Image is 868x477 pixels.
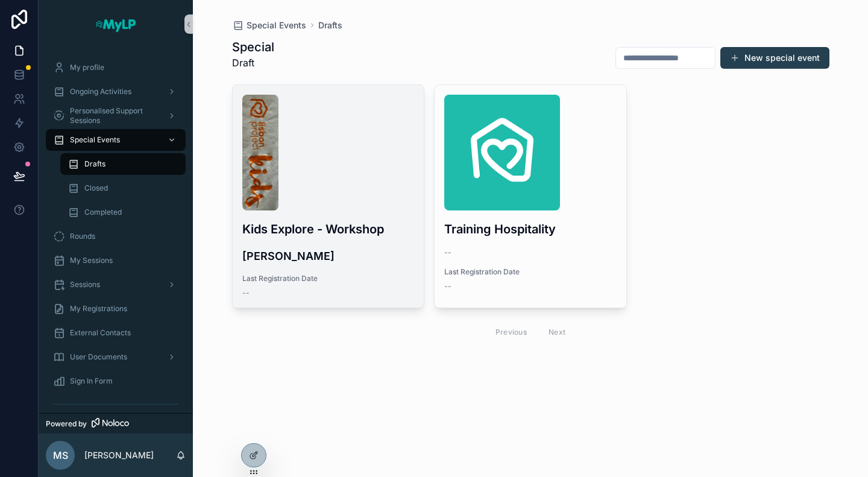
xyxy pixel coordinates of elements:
span: Rounds [70,232,95,241]
span: My Registrations [70,304,127,314]
span: Drafts [84,159,105,169]
a: Special Events [232,19,306,31]
span: My Sessions [70,256,113,265]
a: Ongoing Activities [46,81,186,103]
span: -- [242,288,250,298]
span: Personalised Support Sessions [70,106,158,125]
a: Sign In Form [46,370,186,392]
span: Ongoing Activities [70,87,131,96]
span: -- [444,282,451,291]
a: Drafts [60,153,186,175]
a: LP.pngTraining Hospitality--Last Registration Date-- [434,84,627,308]
a: Sessions [46,274,186,295]
a: Rounds [46,226,186,247]
h3: Training Hospitality [444,220,617,238]
img: LP.png [444,95,560,210]
span: Powered by [46,419,87,429]
p: Draft [232,55,274,70]
span: Closed [84,183,108,193]
a: Drafts [318,19,342,31]
img: camiseta.jpg [242,95,279,210]
span: External Contacts [70,328,131,338]
a: camiseta.jpgKids Explore - Workshop[PERSON_NAME]Last Registration Date-- [232,84,425,308]
a: My Sessions [46,250,186,271]
span: MS [53,448,68,463]
h1: Special [232,39,274,55]
span: Last Registration Date [242,274,415,283]
span: Completed [84,207,122,217]
div: scrollable content [39,48,193,413]
span: Sign In Form [70,376,113,386]
a: Completed [60,201,186,223]
a: My Registrations [46,298,186,320]
a: Special Events [46,129,186,151]
span: Special Events [247,19,306,31]
span: Special Events [70,135,120,145]
a: Personalised Support Sessions [46,105,186,127]
button: New special event [720,47,829,69]
a: External Contacts [46,322,186,344]
a: User Documents [46,346,186,368]
span: Sessions [70,280,100,289]
a: My profile [46,57,186,78]
span: My profile [70,63,104,72]
h3: Kids Explore - Workshop [242,220,415,238]
span: User Documents [70,352,127,362]
p: [PERSON_NAME] [84,449,154,461]
span: -- [444,248,451,257]
h4: [PERSON_NAME] [242,248,415,264]
span: Last Registration Date [444,267,617,277]
a: Closed [60,177,186,199]
img: App logo [95,14,137,34]
a: Powered by [39,413,193,434]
